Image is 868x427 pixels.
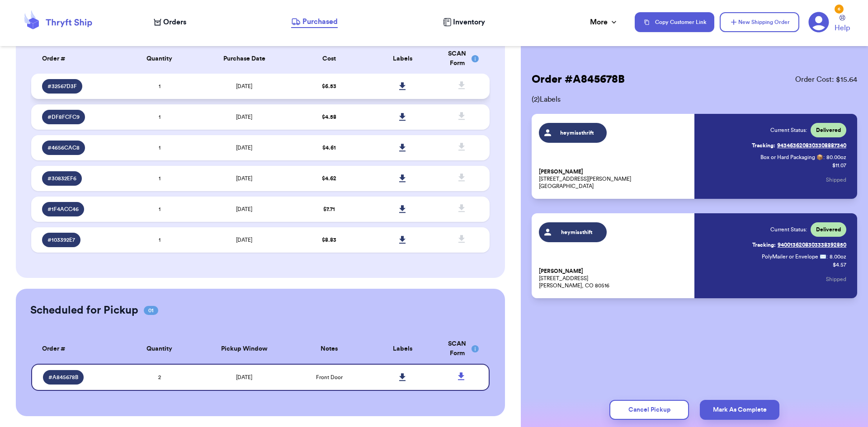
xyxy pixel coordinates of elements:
th: Labels [366,44,439,74]
span: Inventory [453,17,485,28]
span: 80.00 oz [826,154,846,161]
button: Mark As Complete [700,400,779,420]
a: Orders [154,17,186,28]
span: [DATE] [236,145,252,150]
span: Order Cost: $ 15.64 [795,74,857,85]
span: [DATE] [236,84,252,89]
span: # A845678B [48,374,78,381]
span: # 103392E7 [47,236,75,244]
span: # 4656CAC8 [47,144,80,151]
button: Cancel Pickup [609,400,689,420]
th: Cost [292,44,366,74]
div: SCAN Form [445,339,479,358]
span: Current Status: [770,226,807,233]
a: Tracking:9434636208303308887340 [752,138,846,153]
span: $ 4.61 [322,145,336,150]
span: 1 [159,206,160,212]
div: More [590,17,618,28]
a: Tracking:9400136208303338392850 [752,238,846,252]
span: Tracking: [752,241,776,249]
p: $ 11.07 [832,162,846,169]
span: 1 [159,237,160,243]
span: 2 [158,375,161,380]
span: ( 2 ) Labels [532,94,857,105]
th: Notes [292,334,366,364]
span: # DF8FCFC9 [47,113,80,121]
span: : [823,154,825,161]
span: Current Status: [770,127,807,134]
th: Labels [366,334,439,364]
span: heymissthift [556,229,599,236]
p: $ 4.57 [833,261,846,268]
span: 1 [159,176,160,181]
span: # 32567D3F [47,83,77,90]
span: [PERSON_NAME] [539,268,583,275]
th: Pickup Window [196,334,292,364]
p: [STREET_ADDRESS][PERSON_NAME] [GEOGRAPHIC_DATA] [539,168,689,190]
a: 6 [808,12,829,33]
span: [DATE] [236,114,252,120]
a: Inventory [443,17,485,28]
span: [DATE] [236,237,252,243]
span: Purchased [302,16,338,27]
th: Quantity [123,334,196,364]
div: SCAN Form [445,49,479,68]
span: # 1F4ACC46 [47,206,79,213]
span: $ 6.53 [322,84,336,89]
span: Help [835,23,850,33]
span: 1 [159,114,160,120]
p: [STREET_ADDRESS] [PERSON_NAME], CO 80516 [539,267,689,289]
span: Orders [163,17,186,28]
span: Tracking: [752,142,775,149]
span: Box or Hard Packaging 📦 [760,155,823,160]
span: $ 4.62 [322,176,336,181]
span: # 30832EF6 [47,175,76,182]
span: 8.00 oz [830,253,846,260]
button: Shipped [826,269,846,289]
span: Front Door [316,375,343,380]
a: Purchased [291,16,338,28]
div: 6 [835,5,844,14]
span: Delivered [816,127,841,134]
h2: Scheduled for Pickup [30,303,138,318]
th: Quantity [123,44,196,74]
span: [DATE] [236,206,252,212]
a: Help [835,15,850,33]
span: $ 7.71 [323,206,335,212]
span: PolyMailer or Envelope ✉️ [762,254,826,259]
h2: Order # A845678B [532,72,625,87]
button: Shipped [826,170,846,190]
span: 01 [144,306,158,315]
button: Copy Customer Link [635,12,714,32]
span: [PERSON_NAME] [539,169,583,175]
span: $ 8.83 [322,237,336,243]
button: New Shipping Order [720,12,799,32]
th: Order # [31,44,123,74]
span: heymissthrift [556,129,599,136]
span: [DATE] [236,375,252,380]
span: 1 [159,145,160,150]
th: Purchase Date [196,44,292,74]
span: 1 [159,84,160,89]
th: Order # [31,334,123,364]
span: $ 4.58 [322,114,336,120]
span: Delivered [816,226,841,233]
span: [DATE] [236,176,252,181]
span: : [826,253,828,260]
